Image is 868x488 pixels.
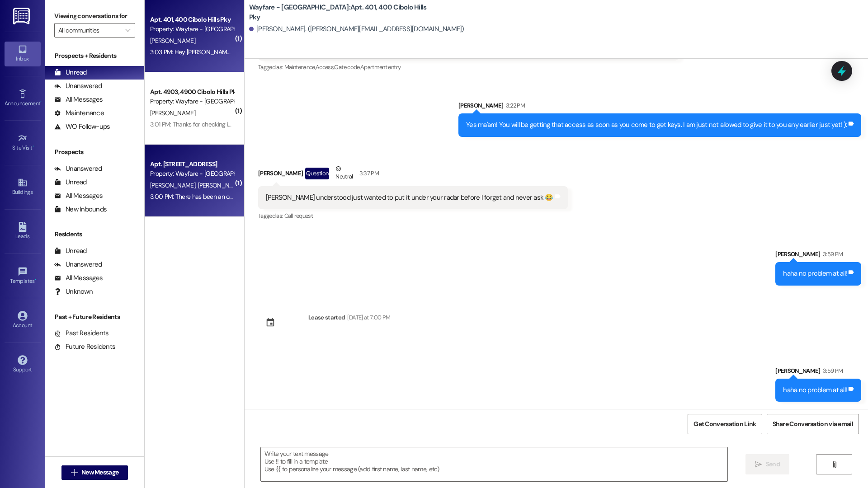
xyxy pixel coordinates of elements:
[150,181,198,189] span: [PERSON_NAME]
[831,461,838,468] i: 
[5,308,41,333] a: Account
[755,461,762,468] i: 
[125,27,130,34] i: 
[316,63,334,71] span: Access ,
[58,23,121,38] input: All communities
[821,249,843,259] div: 3:59 PM
[284,63,316,71] span: Maintenance ,
[150,87,234,97] div: Apt. 4903, 4900 Cibolo Hills Pky
[821,366,843,375] div: 3:59 PM
[150,37,195,45] span: [PERSON_NAME]
[766,460,780,469] span: Send
[5,264,41,288] a: Templates •
[773,419,853,429] span: Share Conversation via email
[35,277,36,283] span: •
[458,101,861,113] div: [PERSON_NAME]
[150,48,541,56] div: 3:03 PM: Hey [PERSON_NAME], I forgot to ask. Can I get the gate code access for my unit so I can ...
[54,122,110,131] div: WO Follow-ups
[33,143,34,150] span: •
[54,164,102,174] div: Unanswered
[5,42,41,66] a: Inbox
[150,109,195,117] span: [PERSON_NAME]
[150,160,234,169] div: Apt. [STREET_ADDRESS]
[150,169,234,178] div: Property: Wayfare - [GEOGRAPHIC_DATA]
[54,191,103,201] div: All Messages
[150,15,234,24] div: Apt. 401, 400 Cibolo Hills Pky
[775,366,861,379] div: [PERSON_NAME]
[258,164,568,186] div: [PERSON_NAME]
[5,131,41,155] a: Site Visit •
[249,24,464,34] div: [PERSON_NAME]. ([PERSON_NAME][EMAIL_ADDRESS][DOMAIN_NAME])
[150,97,234,106] div: Property: Wayfare - [GEOGRAPHIC_DATA]
[54,273,103,283] div: All Messages
[783,269,847,278] div: haha no problem at all!
[54,68,87,77] div: Unread
[5,219,41,244] a: Leads
[284,212,313,220] span: Call request
[783,385,847,395] div: haha no problem at all!
[150,192,730,201] div: 3:00 PM: There has been an overwhelming amount of crickets making their way into the apt. I've fi...
[13,8,32,24] img: ResiDesk Logo
[357,169,379,178] div: 3:37 PM
[54,246,87,256] div: Unread
[54,260,102,269] div: Unanswered
[308,313,345,322] div: Lease started
[45,230,144,239] div: Residents
[54,342,115,352] div: Future Residents
[466,120,847,130] div: Yes ma'am! You will be getting that access as soon as you come to get keys. I am just not allowed...
[81,468,118,477] span: New Message
[693,419,756,429] span: Get Conversation Link
[54,9,135,23] label: Viewing conversations for
[198,181,243,189] span: [PERSON_NAME]
[334,164,354,183] div: Neutral
[258,209,568,222] div: Tagged as:
[767,414,859,434] button: Share Conversation via email
[54,287,93,296] div: Unknown
[334,63,360,71] span: Gate code ,
[345,313,390,322] div: [DATE] at 7:00 PM
[45,147,144,157] div: Prospects
[775,249,861,262] div: [PERSON_NAME]
[5,352,41,377] a: Support
[54,95,103,104] div: All Messages
[71,469,78,476] i: 
[688,414,762,434] button: Get Conversation Link
[54,108,104,118] div: Maintenance
[249,3,430,22] b: Wayfare - [GEOGRAPHIC_DATA]: Apt. 401, 400 Cibolo Hills Pky
[305,168,329,179] div: Question
[258,61,679,74] div: Tagged as:
[61,465,128,480] button: New Message
[54,205,107,214] div: New Inbounds
[150,120,295,128] div: 3:01 PM: Thanks for checking in! Everything is going well.
[266,193,553,202] div: [PERSON_NAME] understood just wanted to put it under your radar before I forget and never ask 😂
[504,101,525,110] div: 3:22 PM
[5,175,41,199] a: Buildings
[745,454,789,474] button: Send
[54,81,102,91] div: Unanswered
[45,312,144,322] div: Past + Future Residents
[150,24,234,34] div: Property: Wayfare - [GEOGRAPHIC_DATA]
[40,99,42,105] span: •
[54,328,109,338] div: Past Residents
[360,63,401,71] span: Apartment entry
[54,178,87,187] div: Unread
[45,51,144,61] div: Prospects + Residents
